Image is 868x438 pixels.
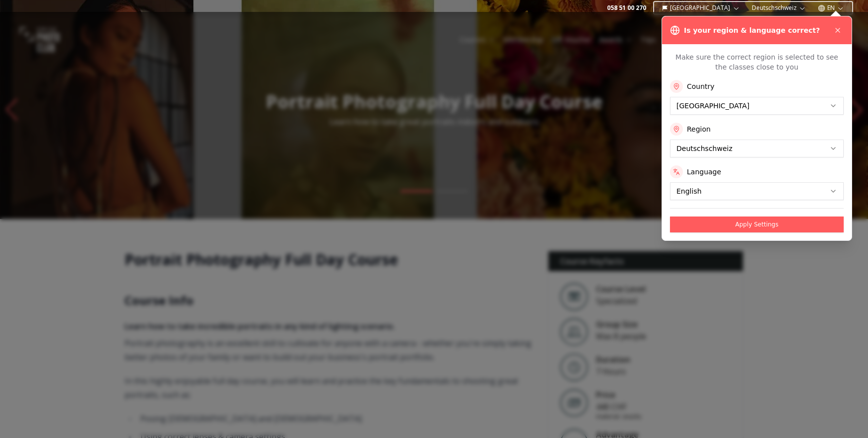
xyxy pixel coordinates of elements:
a: 058 51 00 270 [607,4,646,12]
p: Make sure the correct region is selected to see the classes close to you [670,52,844,72]
label: Country [687,81,715,91]
button: Apply Settings [670,217,844,232]
button: Deutschschweiz [748,2,810,14]
label: Region [687,124,711,134]
button: [GEOGRAPHIC_DATA] [658,2,744,14]
h3: Is your region & language correct? [684,25,820,35]
label: Language [687,167,721,177]
button: EN [814,2,848,14]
